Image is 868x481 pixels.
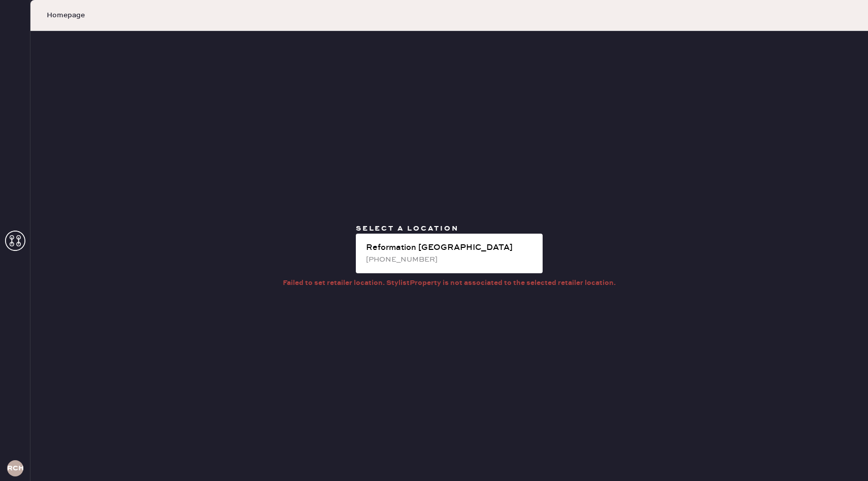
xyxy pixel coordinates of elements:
[366,242,535,254] div: Reformation [GEOGRAPHIC_DATA]
[820,435,863,479] iframe: Front Chat
[356,224,459,233] span: Select a location
[47,10,85,20] span: Homepage
[7,465,23,472] h3: RCHA
[283,277,616,288] div: Failed to set retailer location. StylistProperty is not associated to the selected retailer locat...
[366,254,535,265] div: [PHONE_NUMBER]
